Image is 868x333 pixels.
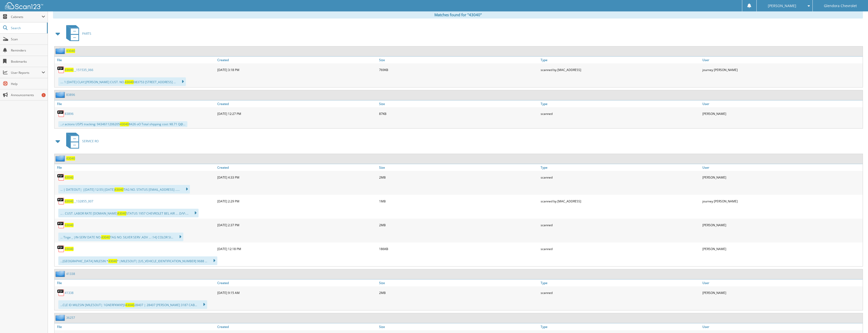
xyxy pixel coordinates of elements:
[378,244,539,254] div: 186KB
[216,57,378,63] a: Created
[824,4,857,7] span: Glendora Chevrolet
[117,211,126,216] span: 43040
[539,323,701,330] a: Type
[66,156,75,161] a: 43040
[65,175,74,180] a: 43040
[216,164,378,171] a: Created
[216,244,378,254] div: [DATE] 12:18 PM
[65,112,74,116] a: 83896
[701,196,863,206] div: journey [PERSON_NAME]
[66,93,75,97] a: 83896
[539,100,701,107] a: Type
[11,15,42,19] span: Cabinets
[701,172,863,182] div: [PERSON_NAME]
[66,316,75,320] a: 36257
[539,279,701,286] a: Type
[42,93,46,97] div: 1
[65,68,93,72] a: 43040__151535_066
[65,68,74,72] span: 43040
[63,24,91,44] a: PARTS
[701,65,863,75] div: journey [PERSON_NAME]
[55,57,216,63] a: File
[378,172,539,182] div: 2MB
[56,155,66,162] img: folder2.png
[58,256,217,265] div: ...[GEOGRAPHIC_DATA] MILESIN * ° |MILESOUT| [US_VEHICLE_IDENTIFICATION_NUMBER] 9688 ...
[701,220,863,230] div: [PERSON_NAME]
[378,100,539,107] a: Size
[57,245,65,253] img: PDF.png
[65,291,74,295] a: 41338
[378,288,539,298] div: 2MB
[108,259,117,263] span: 43040
[57,197,65,205] img: PDF.png
[216,109,378,119] div: [DATE] 12:27 PM
[55,323,216,330] a: File
[56,48,66,54] img: folder2.png
[701,100,863,107] a: User
[701,244,863,254] div: [PERSON_NAME]
[66,49,75,53] span: 43040
[539,164,701,171] a: Type
[55,100,216,107] a: File
[378,279,539,286] a: Size
[101,235,110,239] span: 43040
[125,80,134,84] span: 43040
[55,279,216,286] a: File
[58,121,187,127] div: ...r actions USPS tracking: 9434611206205 8426 oO Total shipping cost: $8.71 Q@...
[56,271,66,277] img: folder2.png
[378,164,539,171] a: Size
[701,109,863,119] div: [PERSON_NAME]
[216,220,378,230] div: [DATE] 2:37 PM
[539,288,701,298] div: scanned
[65,223,74,227] a: 43040
[378,196,539,206] div: 1MB
[58,185,190,194] div: ... | DATEOUT| |[DATE] 12:55|[DATE] TAG NO. STATUS [EMAIL_ADDRESS] ......
[701,323,863,330] a: User
[216,172,378,182] div: [DATE] 4:33 PM
[539,244,701,254] div: scanned
[539,65,701,75] div: scanned by [MAC_ADDRESS]
[216,288,378,298] div: [DATE] 9:15 AM
[11,37,45,41] span: Scan
[57,173,65,181] img: PDF.png
[216,279,378,286] a: Created
[11,26,44,30] span: Search
[701,279,863,286] a: User
[11,59,45,64] span: Bookmarks
[11,93,45,97] span: Announcements
[56,314,66,321] img: folder2.png
[539,196,701,206] div: scanned by [MAC_ADDRESS]
[11,48,45,52] span: Reminders
[65,199,93,203] a: 43040__132855_007
[539,109,701,119] div: scanned
[66,272,75,276] a: 41338
[115,187,123,192] span: 43040
[55,164,216,171] a: File
[216,100,378,107] a: Created
[11,71,42,75] span: User Reports
[57,289,65,296] img: PDF.png
[768,4,796,7] span: [PERSON_NAME]
[216,65,378,75] div: [DATE] 3:18 PM
[58,233,183,241] div: ... Tirge _ |IN-SERV DATE NO. TAG NO. SILVER SERV .ADV ... :14] COLOR SI...
[58,209,199,217] div: ... . CUST. LABOR RATE [DOMAIN_NAME] STATUS 1957 CHEVROLET BEL AIR ... .D/V\ ...
[63,131,99,151] a: SERVICE RO
[82,139,99,143] span: SERVICE RO
[378,109,539,119] div: 87KB
[539,172,701,182] div: scanned
[216,323,378,330] a: Created
[216,196,378,206] div: [DATE] 2:29 PM
[126,303,134,307] span: 43040
[82,31,91,36] span: PARTS
[378,323,539,330] a: Size
[701,57,863,63] a: User
[120,122,129,126] span: 43040
[843,309,868,333] iframe: Chat Widget
[53,11,863,19] div: Matches found for "43040"
[57,221,65,229] img: PDF.png
[65,247,74,251] a: 43040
